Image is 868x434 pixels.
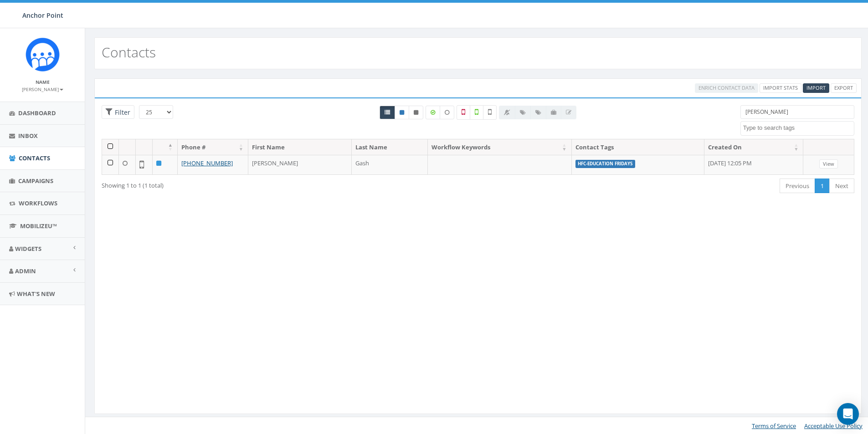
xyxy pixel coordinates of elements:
[15,267,36,275] span: Admin
[829,179,854,194] a: Next
[113,108,130,117] span: Filter
[780,179,815,194] a: Previous
[804,422,863,430] a: Acceptable Use Policy
[395,106,409,119] a: Active
[17,290,55,298] span: What's New
[806,84,826,91] span: Import
[428,139,571,155] th: Workflow Keywords: activate to sort column ascending
[26,37,60,71] img: Rally_platform_Icon_1.png
[102,45,156,60] h2: Contacts
[740,105,854,119] input: Type to search
[704,139,803,155] th: Created On: activate to sort column ascending
[752,422,796,430] a: Terms of Service
[18,132,38,140] span: Inbox
[483,105,497,120] label: Not Validated
[704,155,803,174] td: [DATE] 12:05 PM
[743,124,854,132] textarea: Search
[18,109,56,117] span: Dashboard
[837,403,859,425] div: Open Intercom Messenger
[440,106,454,119] label: Data not Enriched
[831,83,857,93] a: Export
[572,139,705,155] th: Contact Tags
[803,83,829,93] a: Import
[815,179,830,194] a: 1
[102,178,407,190] div: Showing 1 to 1 (1 total)
[457,105,470,120] label: Not a Mobile
[20,222,57,230] span: MobilizeU™
[19,199,57,207] span: Workflows
[470,105,483,120] label: Validated
[18,177,53,185] span: Campaigns
[400,110,404,115] i: This phone number is subscribed and will receive texts.
[806,84,826,91] span: CSV files only
[248,139,352,155] th: First Name
[102,105,134,119] span: Advance Filter
[409,106,423,119] a: Opted Out
[760,83,801,93] a: Import Stats
[414,110,418,115] i: This phone number is unsubscribed and has opted-out of all texts.
[819,159,838,169] a: View
[22,85,63,93] a: [PERSON_NAME]
[575,160,636,168] label: HFC-Education Fridays
[181,159,233,167] a: [PHONE_NUMBER]
[19,154,50,162] span: Contacts
[248,155,352,174] td: [PERSON_NAME]
[380,106,395,119] a: All contacts
[22,11,63,20] span: Anchor Point
[426,106,440,119] label: Data Enriched
[352,155,428,174] td: Gash
[352,139,428,155] th: Last Name
[15,245,41,253] span: Widgets
[36,79,50,85] small: Name
[22,86,63,92] small: [PERSON_NAME]
[178,139,248,155] th: Phone #: activate to sort column ascending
